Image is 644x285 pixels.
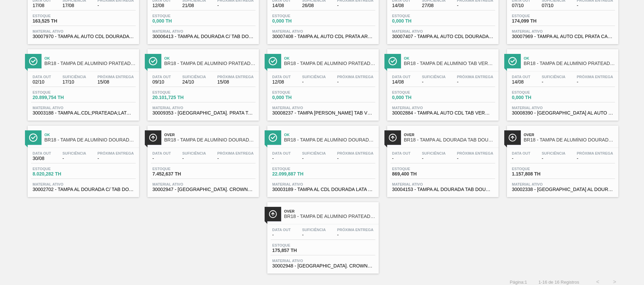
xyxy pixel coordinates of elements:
span: 175,857 TH [272,248,320,253]
span: Ok [164,56,256,60]
a: ÍconeOkBR18 - TAMPA DE ALUMÍNIO PRATEADA TAB VERMELHO ISEData out12/08Suficiência-Próxima Entrega... [262,44,382,121]
span: Over [284,209,375,213]
span: - [422,156,446,161]
span: Estoque [272,90,320,94]
span: 30002884 - TAMPA AL AUTO CDL TAB VERM CANPACK [392,110,493,116]
span: 14/08 [392,3,411,8]
img: Ícone [508,133,517,142]
span: Over [404,133,495,137]
span: Data out [153,151,171,155]
img: Ícone [508,57,517,65]
span: Data out [153,75,171,79]
span: BR18 - TAMPA DE ALUMÍNIO PRATEADA BALL CDL [45,61,136,66]
span: 09/10 [153,80,171,85]
a: ÍconeOkBR18 - TAMPA DE ALUMÍNIO PRATEADA BALL CDLData out02/10Suficiência17/10Próxima Entrega15/0... [23,44,142,121]
span: Suficiência [542,75,565,79]
span: - [542,80,565,85]
span: 1.157,808 TH [512,171,559,177]
span: Material ativo [512,182,613,186]
a: ÍconeOverBR18 - TAMPA DE ALUMÍNIO DOURADA CROWN ISEData out-Suficiência-Próxima Entrega-Estoque7.... [142,121,262,197]
span: BR18 - TAMPA DE ALUMÍNIO PRATEADA TAB VERMELHO ISE [284,61,375,66]
span: 30003188 - TAMPA AL.CDL;PRATEADA;LATA-AUTOMATICA; [33,110,134,116]
span: 07/10 [512,3,531,8]
span: Material ativo [272,29,374,33]
span: Ok [404,56,495,60]
img: Ícone [388,133,397,142]
span: BR18 - TAMPA DE ALUMÍNIO PRATEADA CROWN ISE [284,214,375,219]
span: Estoque [153,90,200,94]
span: 8.020,282 TH [33,171,80,177]
span: - [302,232,326,237]
span: 7.452,637 TH [153,171,200,177]
span: - [422,80,446,85]
span: Próxima Entrega [98,75,134,79]
span: 14/08 [272,3,291,8]
span: Próxima Entrega [577,75,613,79]
span: Material ativo [33,29,134,33]
span: Suficiência [542,151,565,155]
span: - [272,232,291,237]
img: Ícone [29,133,37,142]
span: - [577,3,613,8]
span: Material ativo [392,29,493,33]
a: ÍconeOkBR18 - TAMPA DE ALUMÍNIO PRATEADA CANPACK B64Data out14/08Suficiência-Próxima Entrega-Esto... [502,44,622,121]
span: Próxima Entrega [217,75,254,79]
span: 30008237 - TAMPA AL PRATA TAB VERM AUTO ISE [272,110,374,116]
span: Material ativo [392,182,493,186]
span: 0,000 TH [272,19,320,24]
span: 02/10 [33,80,51,85]
span: 30003189 - TAMPA AL CDL DOURADA LATA AUTOMATICA [272,187,374,192]
span: Data out [272,228,291,232]
span: BR18 - TAMPA DE ALUMÍNIO PRATEADA TAB VERM BALL CDL [164,61,256,66]
img: Ícone [149,57,157,65]
span: - [98,3,134,8]
span: 30002948 - TAMPA AL. CROWN; PRATA; ISE [272,263,374,268]
span: Material ativo [392,106,493,110]
span: 30002338 - TAMPA AL DOURADA TAB DOUR AUTO ISE [512,187,613,192]
span: 30008390 - TAMPA AL AUTO B64 PRATA CANPACK [512,110,613,116]
span: Ok [284,56,375,60]
span: - [217,156,254,161]
span: BR18 - TAMPA DE ALUMÍNIO DOURADA TAB DOURADO [45,137,136,142]
span: BR18 - TAMPA DE ALUMÍNIO TAB VERMELHO CANPACK CDL [404,61,495,66]
span: - [153,156,171,161]
span: Data out [512,151,531,155]
span: 30/08 [33,156,51,161]
span: 30002702 - TAMPA AL DOURADA C/ TAB DOURADO [33,187,134,192]
span: Página : 1 [510,280,527,285]
span: Ok [45,133,136,137]
span: Suficiência [182,75,206,79]
span: Estoque [392,167,439,171]
span: - [542,156,565,161]
span: BR18 - TAMPA AL DOURADA TAB DOURADA CANPACK CDL [404,137,495,142]
span: Data out [272,75,291,79]
span: - [337,156,374,161]
span: - [457,3,493,8]
span: 30006413 - TAMPA AL DOURADA C/ TAB DOURADO ARDAGH [153,34,254,39]
span: Suficiência [302,75,326,79]
span: Data out [512,75,531,79]
span: BR18 - TAMPA DE ALUMÍNIO DOURADA TAB DOURADO CROWN [524,137,615,142]
span: 869,400 TH [392,171,439,177]
span: Estoque [512,167,559,171]
span: 30004153 - TAMPA AL DOURADA TAB DOURADO CDL CANPACK [392,187,493,192]
span: - [302,156,326,161]
a: ÍconeOverBR18 - TAMPA DE ALUMÍNIO DOURADA TAB DOURADO CROWNData out-Suficiência-Próxima Entrega-E... [502,121,622,197]
span: 0,000 TH [392,19,439,24]
span: - [62,156,86,161]
span: 30007407 - TAMPA AL AUTO CDL DOURADA ARDAGH [392,34,493,39]
span: 20.899,754 TH [33,95,80,100]
a: ÍconeOkBR18 - TAMPA DE ALUMÍNIO DOURADA TAB DOURADOData out30/08Suficiência-Próxima Entrega-Estoq... [23,121,142,197]
span: Material ativo [153,106,254,110]
span: 20.101,725 TH [153,95,200,100]
span: 30007408 - TAMPA AL AUTO CDL PRATA ARDAGH [272,34,374,39]
span: 27/08 [422,3,446,8]
span: BR18 - TAMPA DE ALUMÍNIO DOURADA BALL CDL [284,137,375,142]
span: Próxima Entrega [217,151,254,155]
span: 0,000 TH [512,95,559,100]
span: - [392,156,411,161]
span: - [302,80,326,85]
span: Estoque [33,167,80,171]
span: 0,000 TH [272,95,320,100]
span: Material ativo [153,182,254,186]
